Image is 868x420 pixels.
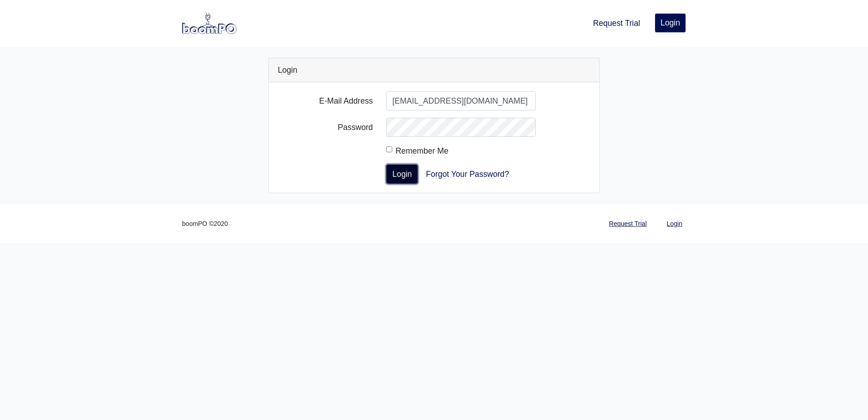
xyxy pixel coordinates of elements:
[271,91,380,110] label: E-Mail Address
[271,118,380,137] label: Password
[395,145,448,157] label: Remember Me
[420,165,515,184] a: Forgot Your Password?
[182,219,228,229] small: boomPO ©2020
[663,215,686,233] a: Login
[655,13,686,32] a: Login
[182,13,237,34] img: boomPO
[606,215,651,233] a: Request Trial
[386,165,418,184] button: Login
[589,13,644,33] a: Request Trial
[269,58,599,82] div: Login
